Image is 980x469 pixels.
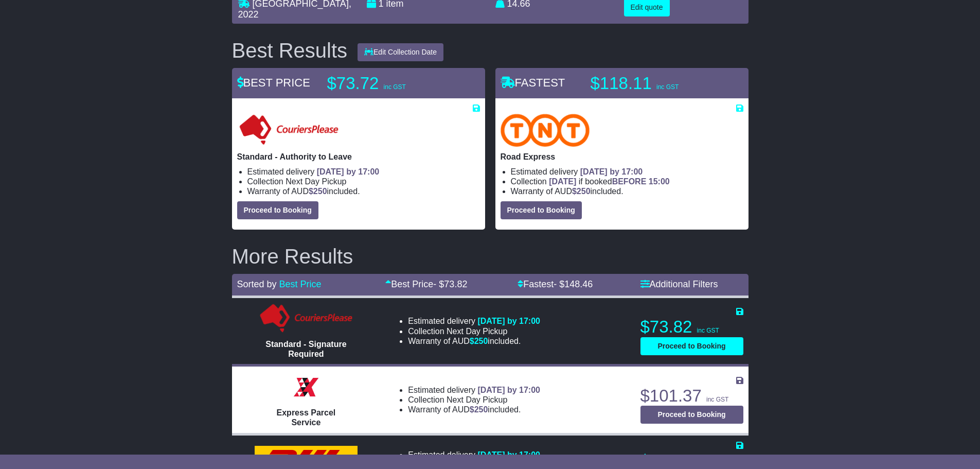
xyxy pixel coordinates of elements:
span: - $ [433,279,467,289]
p: $73.82 [640,317,743,337]
span: [DATE] by 17:00 [477,450,540,459]
span: inc GST [706,396,728,403]
span: 250 [474,337,488,345]
button: Proceed to Booking [640,406,743,424]
span: if booked [549,177,669,186]
a: Additional Filters [640,279,718,289]
span: Express Parcel Service [277,408,336,427]
span: Next Day Pickup [447,395,507,404]
li: Collection [511,177,743,186]
span: BEFORE [612,177,647,186]
span: 15:00 [649,177,670,186]
a: Best Price [279,279,322,289]
li: Estimated delivery [408,385,540,395]
span: Next Day Pickup [447,327,507,336]
li: Warranty of AUD included. [247,186,480,196]
img: Couriers Please: Standard - Signature Required [258,303,355,334]
span: 73.82 [444,279,467,289]
span: Sorted by [237,279,277,289]
p: $118.11 [591,73,719,94]
p: $101.37 [640,386,743,406]
span: Next Day Pickup [286,177,346,186]
span: - $ [554,279,593,289]
li: Collection [247,177,480,186]
span: inc GST [697,327,719,334]
span: BEST PRICE [237,76,310,89]
a: Fastest- $148.46 [518,279,593,289]
li: Warranty of AUD included. [408,336,540,346]
span: 148.46 [564,279,593,289]
span: FASTEST [501,76,565,89]
span: $ [470,337,488,345]
div: Best Results [227,39,353,62]
span: [DATE] by 17:00 [580,167,643,176]
button: Proceed to Booking [501,201,582,219]
span: 250 [474,405,488,414]
img: Border Express: Express Parcel Service [291,372,322,403]
li: Collection [408,326,540,336]
span: [DATE] by 17:00 [317,167,380,176]
img: DHL: Domestic Express [255,446,358,468]
li: Warranty of AUD included. [511,186,743,196]
p: $73.72 [327,73,456,94]
span: [DATE] by 17:00 [477,386,540,394]
span: [DATE] by 17:00 [477,317,540,325]
li: Warranty of AUD included. [408,405,540,414]
img: Couriers Please: Standard - Authority to Leave [237,114,341,147]
button: Edit Collection Date [358,43,443,61]
span: 250 [577,187,591,196]
p: Road Express [501,152,743,162]
li: Estimated delivery [408,316,540,326]
li: Estimated delivery [511,167,743,177]
span: Standard - Signature Required [265,340,346,358]
span: $ [572,187,591,196]
p: Standard - Authority to Leave [237,152,480,162]
img: TNT Domestic: Road Express [501,114,590,147]
li: Estimated delivery [247,167,480,177]
li: Collection [408,395,540,405]
span: inc GST [656,83,679,91]
span: $ [309,187,327,196]
button: Proceed to Booking [237,201,318,219]
span: inc GST [384,83,406,91]
span: [DATE] [549,177,576,186]
h2: More Results [232,245,749,268]
li: Estimated delivery [408,450,567,460]
span: 250 [313,187,327,196]
button: Proceed to Booking [640,337,743,355]
span: $ [470,405,488,414]
a: Best Price- $73.82 [385,279,467,289]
